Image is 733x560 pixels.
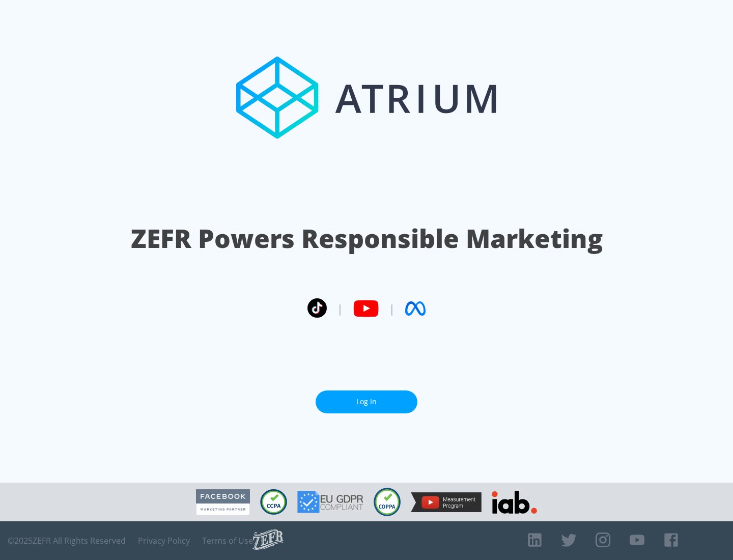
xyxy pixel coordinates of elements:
img: YouTube Measurement Program [411,492,482,512]
h1: ZEFR Powers Responsible Marketing [131,221,603,256]
img: IAB [492,491,537,514]
span: | [389,301,395,316]
img: CCPA Compliant [260,489,287,515]
a: Terms of Use [202,536,253,546]
img: COPPA Compliant [374,488,401,516]
img: GDPR Compliant [297,491,363,513]
a: Privacy Policy [138,536,190,546]
img: Facebook Marketing Partner [196,489,250,515]
span: | [337,301,343,316]
a: Log In [316,390,417,413]
span: © 2025 ZEFR All Rights Reserved [8,536,126,546]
